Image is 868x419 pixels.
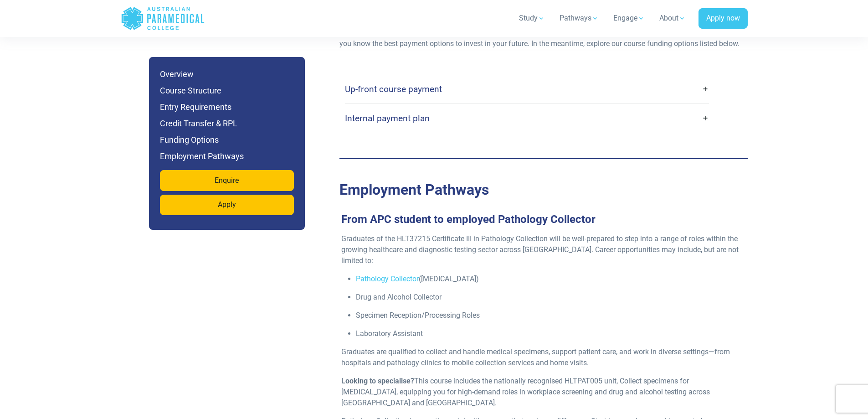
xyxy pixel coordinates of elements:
a: Pathology Collector [356,274,419,283]
a: Internal payment plan [345,108,709,129]
p: Drug and Alcohol Collector [356,292,739,303]
p: Laboratory Assistant [356,328,739,339]
p: ([MEDICAL_DATA]) [356,274,739,285]
a: Pathways [554,5,604,31]
h4: Internal payment plan [345,113,430,124]
a: Engage [608,5,650,31]
h2: Employment Pathways [339,181,748,198]
p: Graduates of the HLT37215 Certificate III in Pathology Collection will be well-prepared to step i... [341,233,739,266]
a: Australian Paramedical College [121,4,205,33]
p: This course includes the nationally recognised HLTPAT005 unit, Collect specimens for [MEDICAL_DAT... [341,376,739,409]
h3: From APC student to employed Pathology Collector [336,213,744,226]
p: Specimen Reception/Processing Roles [356,310,739,321]
a: About [654,5,691,31]
a: Study [514,5,550,31]
strong: Looking to specialise? [341,377,414,385]
p: If you haven’t connected with an APC Course Advisor yet to discuss course fees, we would recommen... [339,27,748,49]
a: Apply now [699,8,748,29]
p: Graduates are qualified to collect and handle medical specimens, support patient care, and work i... [341,347,739,368]
a: Up-front course payment [345,78,709,100]
h4: Up-front course payment [345,84,442,94]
